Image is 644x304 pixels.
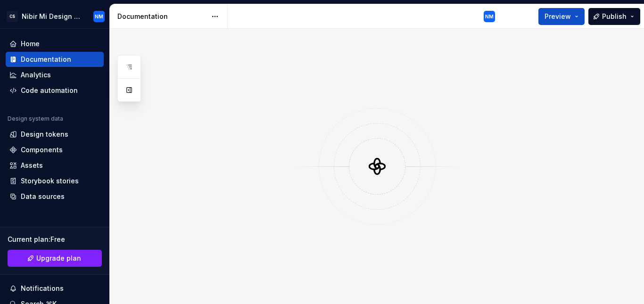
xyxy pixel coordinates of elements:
div: Design tokens [21,130,68,139]
span: Clip a block [43,94,74,101]
div: Assets [21,161,43,170]
a: Analytics [6,67,104,82]
span: Clip a bookmark [43,64,85,71]
button: Clip a block [28,90,172,105]
div: CS [7,11,18,22]
span: Inbox Panel [39,255,70,266]
div: NM [95,13,103,20]
div: Code automation [21,86,78,95]
span: xTiles [45,13,62,20]
span: Clip a screenshot [43,109,86,116]
div: Current plan : Free [8,235,102,244]
button: Preview [538,8,585,25]
a: Data sources [6,189,104,204]
span: Publish [602,12,627,21]
div: Data sources [21,192,65,201]
span: Clip a selection (Select text first) [43,79,126,86]
button: Upgrade plan [8,250,102,267]
a: Components [6,142,104,157]
button: Clip a selection (Select text first) [28,75,172,90]
div: Documentation [21,55,71,64]
a: Code automation [6,83,104,98]
span: Preview [545,12,571,21]
div: Notifications [21,284,64,293]
span: Upgrade plan [36,254,81,263]
a: Documentation [6,52,104,67]
a: Assets [6,158,104,173]
button: Clip a screenshot [28,105,172,120]
a: Design tokens [6,127,104,142]
div: Components [21,145,63,155]
div: Nibir Mi Design System [22,12,82,21]
span: Clear all and close [114,133,165,144]
a: Home [6,36,104,51]
button: CSNibir Mi Design SystemNM [2,6,107,26]
a: Storybook stories [6,173,104,189]
div: NM [485,13,494,20]
div: Design system data [8,115,63,123]
div: Analytics [21,70,51,80]
div: Destination [24,243,171,253]
button: Notifications [6,281,104,296]
button: Clip a bookmark [28,60,172,75]
div: Home [21,39,40,49]
div: Documentation [117,12,206,21]
button: Publish [588,8,640,25]
div: Storybook stories [21,176,79,186]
